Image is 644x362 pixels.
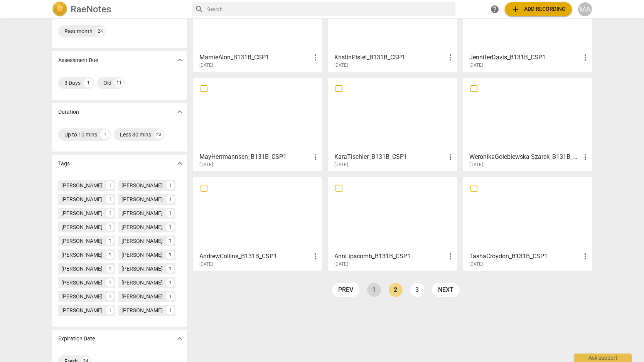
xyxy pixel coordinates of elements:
[311,252,320,261] span: more_vert
[84,78,93,88] div: 1
[106,251,114,259] div: 1
[334,62,348,69] span: [DATE]
[175,107,184,116] span: expand_more
[166,292,174,301] div: 1
[175,334,184,343] span: expand_more
[367,283,381,297] a: Page 1
[120,131,151,138] div: Less 30 mins
[196,180,319,267] a: AndrewCollins_B131B_CSP1[DATE]
[334,162,348,168] span: [DATE]
[207,3,452,15] input: Search
[61,293,103,300] div: [PERSON_NAME]
[469,252,581,261] h3: TashaCroydon_B131B_CSP1
[121,293,163,300] div: [PERSON_NAME]
[469,152,581,162] h3: WeronikaGolebiewska-Szarek_B131B_CSP1
[58,335,95,343] p: Expiration Date
[106,278,114,287] div: 1
[64,131,97,138] div: Up to 10 mins
[466,180,589,267] a: TashaCroydon_B131B_CSP1[DATE]
[166,195,174,204] div: 1
[106,306,114,315] div: 1
[196,81,319,168] a: MayHerrmannsen_B131B_CSP1[DATE]
[581,252,590,261] span: more_vert
[311,53,320,62] span: more_vert
[106,223,114,231] div: 1
[96,27,105,36] div: 24
[199,62,213,69] span: [DATE]
[121,182,163,189] div: [PERSON_NAME]
[52,2,67,17] img: Logo
[52,2,185,17] a: LogoRaeNotes
[106,195,114,204] div: 1
[581,53,590,62] span: more_vert
[121,237,163,245] div: [PERSON_NAME]
[581,152,590,162] span: more_vert
[106,264,114,273] div: 1
[446,53,455,62] span: more_vert
[511,5,520,14] span: add
[106,292,114,301] div: 1
[331,81,454,168] a: KaraTischler_B131B_CSP1[DATE]
[154,130,164,139] div: 23
[121,279,163,286] div: [PERSON_NAME]
[106,181,114,190] div: 1
[71,4,111,15] h2: RaeNotes
[166,264,174,273] div: 1
[469,261,483,268] span: [DATE]
[446,152,455,162] span: more_vert
[334,152,446,162] h3: KaraTischler_B131B_CSP1
[121,195,163,203] div: [PERSON_NAME]
[61,306,103,314] div: [PERSON_NAME]
[174,158,185,169] button: Show more
[58,108,79,116] p: Duration
[331,180,454,267] a: AnnLipscomb_B131B_CSP1[DATE]
[61,182,103,189] div: [PERSON_NAME]
[115,78,124,88] div: 11
[490,5,499,14] span: help
[389,283,403,297] a: Page 2 is your current page
[469,162,483,168] span: [DATE]
[121,223,163,231] div: [PERSON_NAME]
[334,261,348,268] span: [DATE]
[103,79,111,87] div: Old
[466,81,589,168] a: WeronikaGolebiewska-Szarek_B131B_CSP1[DATE]
[166,223,174,231] div: 1
[64,79,81,87] div: 3 Days
[61,251,103,259] div: [PERSON_NAME]
[166,209,174,217] div: 1
[106,237,114,245] div: 1
[505,2,572,16] button: Upload
[61,195,103,203] div: [PERSON_NAME]
[58,56,98,64] p: Assessment Due
[410,283,424,297] a: Page 3
[61,223,103,231] div: [PERSON_NAME]
[58,160,70,168] p: Tags
[121,306,163,314] div: [PERSON_NAME]
[61,265,103,273] div: [PERSON_NAME]
[166,237,174,245] div: 1
[175,159,184,168] span: expand_more
[195,5,204,14] span: search
[311,152,320,162] span: more_vert
[511,5,566,14] span: Add recording
[446,252,455,261] span: more_vert
[166,181,174,190] div: 1
[488,2,502,16] a: Help
[121,209,163,217] div: [PERSON_NAME]
[100,130,110,139] div: 1
[61,209,103,217] div: [PERSON_NAME]
[469,53,581,62] h3: JenniferDavis_B131B_CSP1
[166,251,174,259] div: 1
[61,237,103,245] div: [PERSON_NAME]
[121,251,163,259] div: [PERSON_NAME]
[64,27,93,35] div: Past month
[106,209,114,217] div: 1
[199,162,213,168] span: [DATE]
[166,306,174,315] div: 1
[469,62,483,69] span: [DATE]
[574,354,632,362] div: Ask support
[174,333,185,344] button: Show more
[578,2,592,16] button: MA
[61,279,103,286] div: [PERSON_NAME]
